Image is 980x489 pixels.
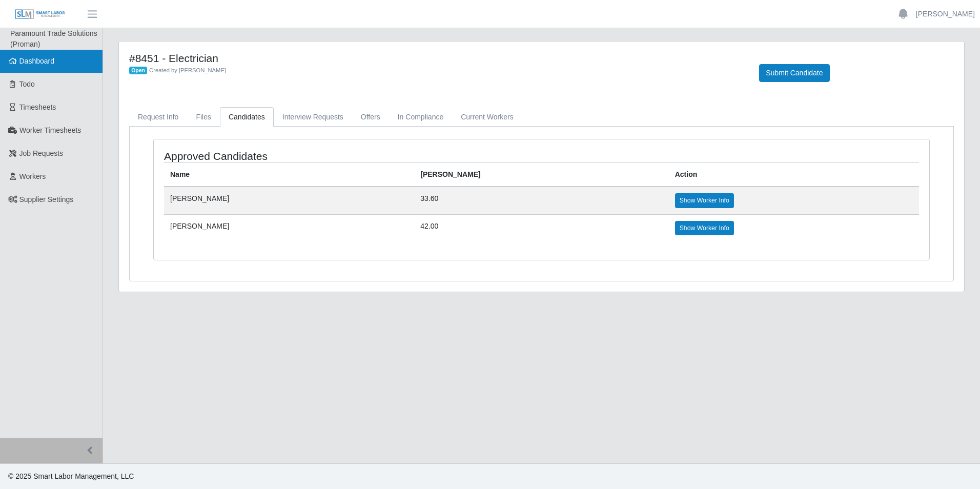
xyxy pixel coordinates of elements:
[164,163,414,187] th: Name
[149,67,226,73] span: Created by [PERSON_NAME]
[220,107,274,127] a: Candidates
[19,126,81,134] span: Worker Timesheets
[164,187,414,214] td: [PERSON_NAME]
[675,193,734,208] a: Show Worker Info
[452,107,522,127] a: Current Workers
[916,9,975,19] a: [PERSON_NAME]
[19,149,64,157] span: Job Requests
[164,150,469,162] h4: Approved Candidates
[669,163,919,187] th: Action
[19,57,55,65] span: Dashboard
[352,107,389,127] a: Offers
[675,221,734,235] a: Show Worker Info
[187,107,220,127] a: Files
[759,64,829,82] button: Submit Candidate
[19,195,74,203] span: Supplier Settings
[414,187,668,214] td: 33.60
[19,80,35,88] span: Todo
[414,163,668,187] th: [PERSON_NAME]
[129,107,187,127] a: Request Info
[19,172,46,180] span: Workers
[274,107,352,127] a: Interview Requests
[14,9,66,20] img: SLM Logo
[164,214,414,241] td: [PERSON_NAME]
[19,103,56,111] span: Timesheets
[389,107,453,127] a: In Compliance
[8,472,134,480] span: © 2025 Smart Labor Management, LLC
[129,67,147,75] span: Open
[129,52,744,65] h4: #8451 - Electrician
[414,214,668,241] td: 42.00
[10,29,97,48] span: Paramount Trade Solutions (Proman)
